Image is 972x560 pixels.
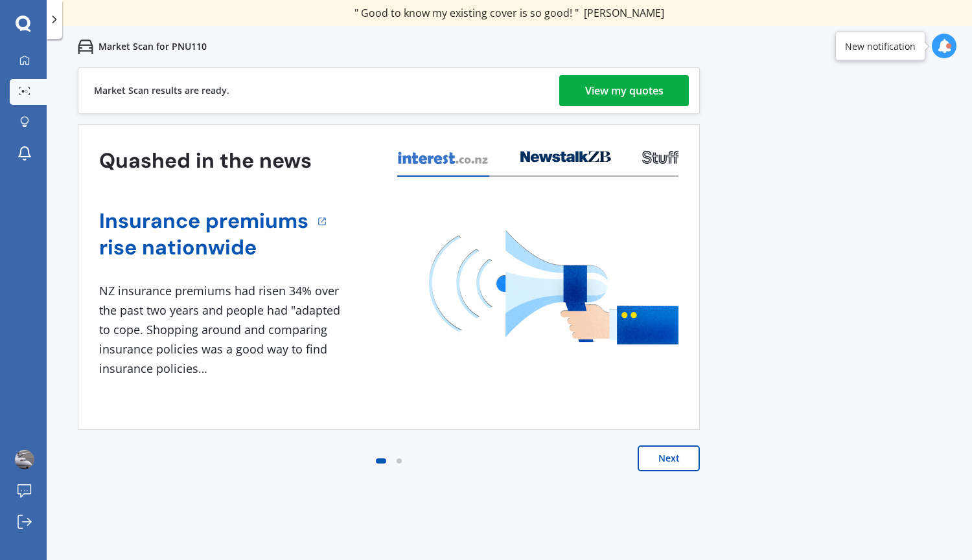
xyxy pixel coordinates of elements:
[15,450,34,469] img: AGNmyxbfTPndXzuBAMDtoOlyY2L1yJeHdWJd8nKRgtAc2g=s96-c
[99,234,308,261] a: rise nationwide
[99,208,308,234] a: Insurance premiums
[559,75,689,106] a: View my quotes
[638,445,700,471] button: Next
[429,230,678,344] img: media image
[99,282,345,378] div: NZ insurance premiums had risen 34% over the past two years and people had "adapted to cope. Shop...
[98,40,207,53] p: Market Scan for PNU110
[78,39,93,54] img: car.f15378c7a67c060ca3f3.svg
[585,75,664,106] div: View my quotes
[845,39,916,52] div: New notification
[94,68,229,113] div: Market Scan results are ready.
[99,148,312,174] h3: Quashed in the news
